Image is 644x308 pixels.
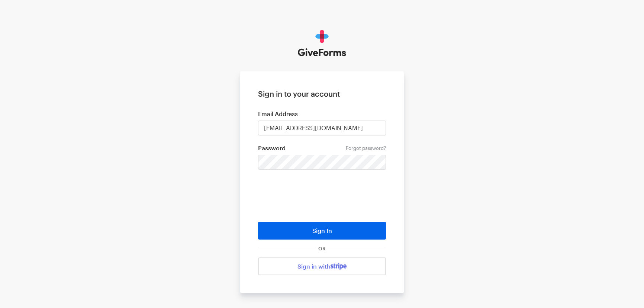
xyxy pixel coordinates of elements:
[258,144,386,152] label: Password
[258,89,386,98] h1: Sign in to your account
[298,30,347,57] img: GiveForms
[317,246,327,251] span: OR
[258,222,386,240] button: Sign In
[346,145,386,151] a: Forgot password?
[258,110,386,118] label: Email Address
[258,257,386,275] a: Sign in with
[331,263,347,270] img: stripe-07469f1003232ad58a8838275b02f7af1ac9ba95304e10fa954b414cd571f63b.svg
[265,181,379,210] iframe: reCAPTCHA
